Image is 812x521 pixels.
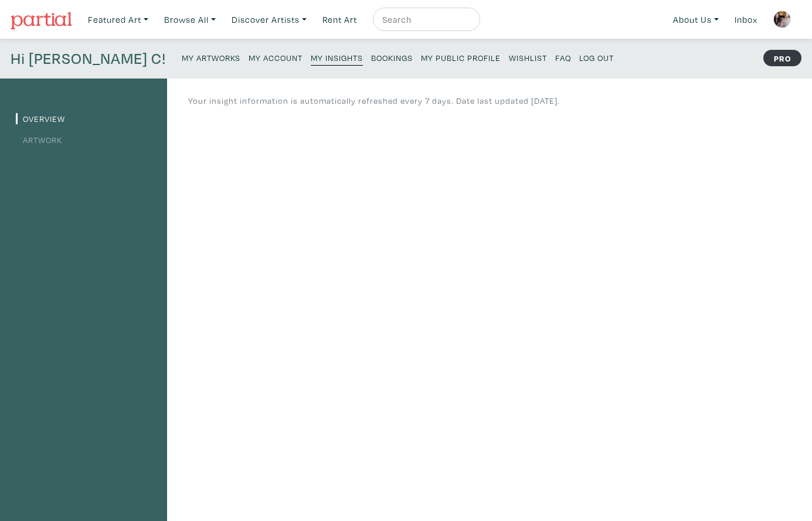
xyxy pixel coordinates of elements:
[311,49,363,66] a: My Insights
[16,134,62,145] a: Artwork
[371,49,413,65] a: Bookings
[509,49,547,65] a: Wishlist
[729,8,763,32] a: Inbox
[668,8,724,32] a: About Us
[317,8,362,32] a: Rent Art
[421,52,501,63] small: My Public Profile
[371,52,413,63] small: Bookings
[249,49,303,65] a: My Account
[226,8,312,32] a: Discover Artists
[509,52,547,63] small: Wishlist
[311,52,363,63] small: My Insights
[249,52,303,63] small: My Account
[182,52,240,63] small: My Artworks
[579,49,614,65] a: Log Out
[11,49,166,68] h4: Hi [PERSON_NAME] C!
[381,12,469,27] input: Search
[421,49,501,65] a: My Public Profile
[182,49,240,65] a: My Artworks
[773,11,791,28] img: phpThumb.php
[188,94,560,107] p: Your insight information is automatically refreshed every 7 days. Date last updated [DATE].
[83,8,154,32] a: Featured Art
[763,50,801,66] strong: PRO
[159,8,221,32] a: Browse All
[579,52,614,63] small: Log Out
[555,52,571,63] small: FAQ
[555,49,571,65] a: FAQ
[16,113,65,124] a: Overview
